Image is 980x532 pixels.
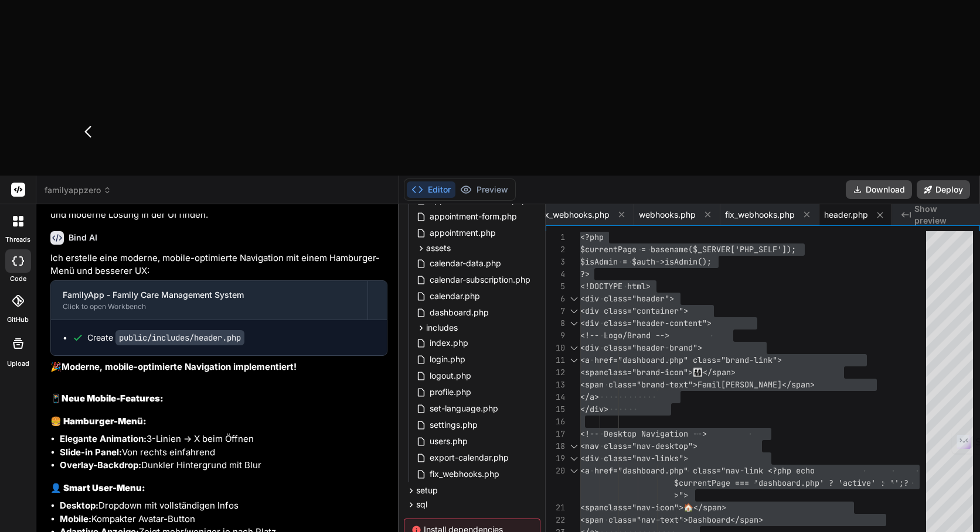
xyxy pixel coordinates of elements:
div: 10 [546,342,565,354]
div: 12 [546,366,565,379]
span: <div class="header-content"> [580,318,712,328]
span: settings.php [428,418,479,432]
li: Dunkler Hintergrund mit Blur [60,459,387,472]
span: fix_webhooks.php [725,209,795,221]
span: set-language.php [428,401,499,416]
span: includes [426,322,458,334]
span: dashboard.php [428,306,490,320]
div: 13 [546,379,565,391]
div: 19 [546,452,565,465]
span: Show preview [914,203,971,226]
h2: 📱 [50,392,387,406]
span: fix_webhooks.php [428,467,501,481]
span: <!-- Logo/Brand --> [580,330,669,341]
span: users.php [428,434,469,448]
span: <span [580,502,604,513]
span: class="brand-icon">👨‍👩‍👧‍👦</span> [604,367,736,377]
div: 20 [546,465,565,477]
button: Editor [407,181,455,198]
div: 9 [546,330,565,342]
strong: Elegante Animation: [60,433,147,444]
p: Ich erstelle eine moderne, mobile-optimierte Navigation mit einem Hamburger-Menü und besserer UX: [50,252,387,278]
span: <div class="container"> [580,306,688,316]
div: 6 [546,293,565,305]
div: 11 [546,354,565,366]
span: hboard</span> [702,514,763,525]
span: <!-- Desktop Navigation --> [580,428,707,439]
span: appointment.php [428,226,497,240]
span: ? [904,478,908,488]
span: <span [580,367,604,377]
span: <div class="header"> [580,293,674,304]
span: <div class="nav-links"> [580,453,688,464]
h6: Bind AI [69,232,97,243]
span: index.php [428,336,469,350]
li: 3-Linien → X beim Öffnen [60,433,387,446]
strong: Moderne, mobile-optimierte Navigation implementiert! [62,361,297,372]
span: setup [416,485,438,496]
div: Click to collapse the range. [566,440,581,452]
span: >"> [674,490,688,500]
span: ?> [580,269,590,279]
button: FamilyApp - Family Care Management SystemClick to open Workbench [51,281,367,320]
div: 1 [546,231,565,243]
div: Click to collapse the range. [566,293,581,305]
label: code [10,274,26,284]
span: $currentPage === 'dashboard.php' ? 'active' : ''; [674,478,904,488]
p: 🎉 [50,361,387,374]
div: 3 [546,256,565,268]
div: 7 [546,305,565,317]
div: 2 [546,243,565,256]
button: Deploy [917,180,970,199]
span: sql [416,499,427,510]
span: <nav class="nav-desktop"> [580,441,697,451]
div: 14 [546,391,565,403]
span: webhooks.php [639,209,696,221]
div: 8 [546,317,565,330]
label: GitHub [7,315,29,325]
span: fix_webhooks.php [540,209,610,221]
div: 5 [546,280,565,293]
div: FamilyApp - Family Care Management System [63,289,356,301]
span: header.php [824,209,868,221]
span: <?php [580,232,604,242]
strong: 👤 Smart User-Menu: [50,482,145,493]
span: <!DOCTYPE html> [580,281,651,291]
span: <a href="dashboard.php" class="bra [580,355,740,365]
span: <div class="header-brand"> [580,342,702,353]
code: public/includes/header.php [115,330,244,345]
span: appointment-form.php [428,210,518,224]
span: </div> [580,404,608,414]
span: $isAdmin = $auth->isAdmin(); [580,256,712,267]
span: assets [426,242,451,254]
span: "nav-link <?php echo [721,465,815,476]
span: login.php [428,352,467,366]
span: <span class="nav-text">Das [580,514,702,525]
span: calendar-subscription.php [428,273,532,287]
strong: 🍔 Hamburger-Menü: [50,416,147,427]
strong: Neue Mobile-Features: [62,393,164,404]
span: profile.php [428,385,472,399]
div: Click to collapse the range. [566,465,581,477]
div: 4 [546,268,565,280]
div: Create [87,332,244,344]
strong: Mobile: [60,513,91,524]
label: Upload [7,359,29,369]
span: $currentPage = basename($_SERVER['PHP_SELF']); [580,244,796,255]
span: calendar-data.php [428,256,502,270]
span: familyappzero [45,184,111,196]
div: Click to collapse the range. [566,354,581,366]
span: <span class="brand-text">Famil [580,379,721,390]
div: 17 [546,428,565,440]
label: threads [5,235,30,245]
div: Click to collapse the range. [566,305,581,317]
span: [PERSON_NAME]</span> [721,379,815,390]
div: Click to collapse the range. [566,342,581,354]
strong: Desktop: [60,500,98,511]
div: 21 [546,502,565,514]
div: 15 [546,403,565,416]
span: calendar.php [428,289,481,303]
li: Von rechts einfahrend [60,446,387,459]
li: Dropdown mit vollständigen Infos [60,499,387,513]
strong: Overlay-Backdrop: [60,459,141,471]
